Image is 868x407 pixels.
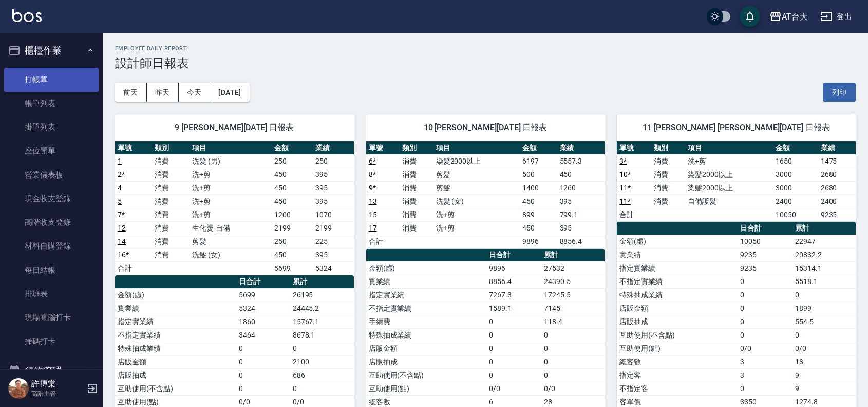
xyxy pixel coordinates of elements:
td: 店販抽成 [617,315,738,328]
td: 899 [520,208,557,221]
a: 高階收支登錄 [4,210,99,234]
button: save [740,6,760,27]
a: 15 [369,210,377,219]
td: 26195 [290,288,354,302]
td: 9 [792,368,856,382]
td: 450 [272,194,313,208]
th: 業績 [557,141,605,155]
a: 掃碼打卡 [4,329,99,353]
td: 染髮2000以上 [433,154,520,168]
button: 列印 [823,83,856,102]
td: 3464 [236,328,290,342]
td: 1200 [272,208,313,221]
button: 櫃檯作業 [4,37,99,64]
td: 15314.1 [792,261,856,275]
th: 類別 [651,141,685,155]
td: 3 [738,368,792,382]
td: 0 [486,368,541,382]
td: 18 [792,355,856,368]
td: 225 [313,235,354,248]
th: 項目 [433,141,520,155]
td: 24390.5 [541,275,605,288]
button: [DATE] [210,83,249,102]
th: 日合計 [738,222,792,235]
td: 395 [313,194,354,208]
td: 1650 [773,154,818,168]
a: 4 [118,184,122,192]
td: 消費 [400,168,433,181]
td: 消費 [152,181,189,194]
td: 特殊抽成業績 [366,328,487,342]
td: 消費 [400,208,433,221]
td: 指定實業績 [366,288,487,302]
td: 0/0 [486,382,541,395]
span: 11 [PERSON_NAME] [PERSON_NAME][DATE] 日報表 [629,122,843,133]
td: 0 [486,328,541,342]
button: 今天 [179,83,211,102]
a: 13 [369,197,377,205]
img: Person [8,378,29,399]
td: 消費 [152,235,189,248]
td: 2199 [313,221,354,235]
td: 2680 [818,168,856,181]
th: 日合計 [236,275,290,289]
th: 累計 [792,222,856,235]
td: 金額(虛) [617,235,738,248]
th: 累計 [290,275,354,289]
th: 類別 [400,141,433,155]
img: Logo [12,9,42,22]
div: AT台大 [782,10,808,23]
td: 1070 [313,208,354,221]
th: 業績 [818,141,856,155]
td: 3 [738,355,792,368]
th: 金額 [773,141,818,155]
a: 帳單列表 [4,92,99,115]
td: 總客數 [617,355,738,368]
p: 高階主管 [31,389,84,398]
td: 互助使用(不含點) [115,382,236,395]
td: 6197 [520,154,557,168]
table: a dense table [115,141,354,275]
td: 0/0 [541,382,605,395]
a: 排班表 [4,282,99,306]
a: 14 [118,237,126,245]
td: 0 [236,355,290,368]
td: 金額(虛) [115,288,236,302]
th: 日合計 [486,249,541,262]
td: 洗髮 (男) [190,154,272,168]
td: 395 [313,168,354,181]
td: 0/0 [738,342,792,355]
td: 0 [486,315,541,328]
td: 450 [520,221,557,235]
button: 預約管理 [4,358,99,384]
td: 0 [290,342,354,355]
td: 0 [541,328,605,342]
td: 剪髮 [433,168,520,181]
td: 消費 [152,168,189,181]
td: 互助使用(不含點) [617,328,738,342]
td: 450 [272,168,313,181]
a: 打帳單 [4,68,99,92]
td: 0/0 [792,342,856,355]
td: 2680 [818,181,856,194]
td: 7267.3 [486,288,541,302]
td: 9235 [818,208,856,221]
span: 10 [PERSON_NAME][DATE] 日報表 [379,122,593,133]
td: 消費 [400,181,433,194]
td: 250 [272,235,313,248]
td: 0 [290,382,354,395]
td: 金額(虛) [366,261,487,275]
th: 單號 [115,141,152,155]
td: 消費 [152,208,189,221]
td: 2400 [773,194,818,208]
td: 店販金額 [115,355,236,368]
td: 395 [557,194,605,208]
a: 營業儀表板 [4,163,99,187]
button: 昨天 [147,83,179,102]
td: 118.4 [541,315,605,328]
td: 450 [272,181,313,194]
td: 250 [272,154,313,168]
td: 1899 [792,302,856,315]
td: 9896 [520,235,557,248]
td: 洗+剪 [190,208,272,221]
